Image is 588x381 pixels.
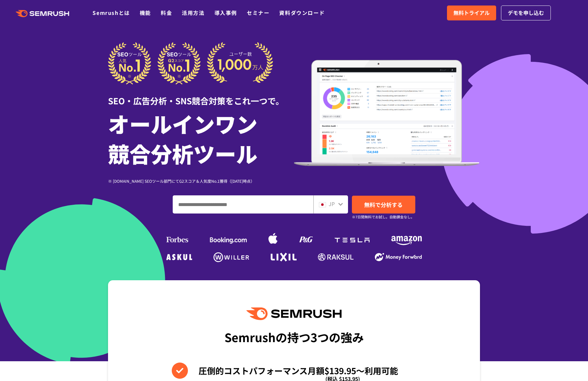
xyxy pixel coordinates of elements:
span: 無料トライアル [453,9,490,17]
small: ※7日間無料でお試し。自動課金なし。 [352,214,414,220]
a: Semrushとは [93,9,130,17]
a: 無料で分析する [352,196,415,214]
div: Semrushの持つ3つの強み [224,325,364,349]
a: 資料ダウンロード [279,9,325,17]
div: ※ [DOMAIN_NAME] SEOツール部門にてG2スコア＆人気度No.1獲得（[DATE]時点） [108,178,294,184]
h1: オールインワン 競合分析ツール [108,109,294,168]
a: 活用方法 [182,9,204,17]
div: SEO・広告分析・SNS競合対策をこれ一つで。 [108,85,294,107]
a: デモを申し込む [501,6,551,20]
input: ドメイン、キーワードまたはURLを入力してください [173,196,313,213]
img: Semrush [246,307,342,320]
span: 無料で分析する [364,201,403,209]
a: 機能 [140,9,151,17]
a: セミナー [247,9,269,17]
a: 導入事例 [214,9,237,17]
span: デモを申し込む [508,9,544,17]
li: 圧倒的コストパフォーマンス月額$139.95〜利用可能 [172,363,417,379]
a: 無料トライアル [447,6,496,20]
span: JP [329,200,335,208]
a: 料金 [161,9,172,17]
